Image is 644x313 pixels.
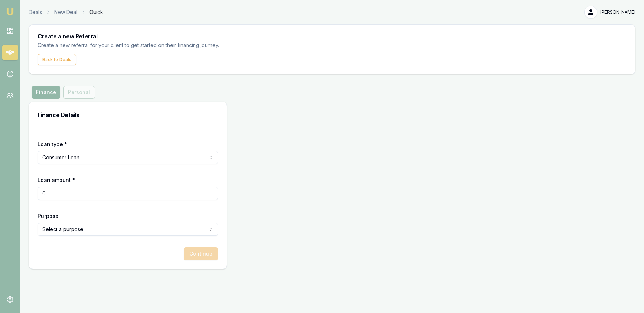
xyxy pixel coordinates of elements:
label: Loan type * [38,141,67,147]
a: Deals [29,9,42,16]
label: Loan amount * [38,177,75,183]
span: Quick [89,9,103,16]
input: $ [38,187,218,200]
h3: Finance Details [38,111,218,119]
button: Back to Deals [38,54,76,65]
span: [PERSON_NAME] [600,9,635,15]
img: emu-icon-u.png [6,7,14,16]
a: New Deal [54,9,77,16]
p: Create a new referral for your client to get started on their financing journey. [38,41,222,50]
label: Purpose [38,213,59,219]
button: Finance [32,86,60,99]
h3: Create a new Referral [38,33,626,39]
nav: breadcrumb [29,9,103,16]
